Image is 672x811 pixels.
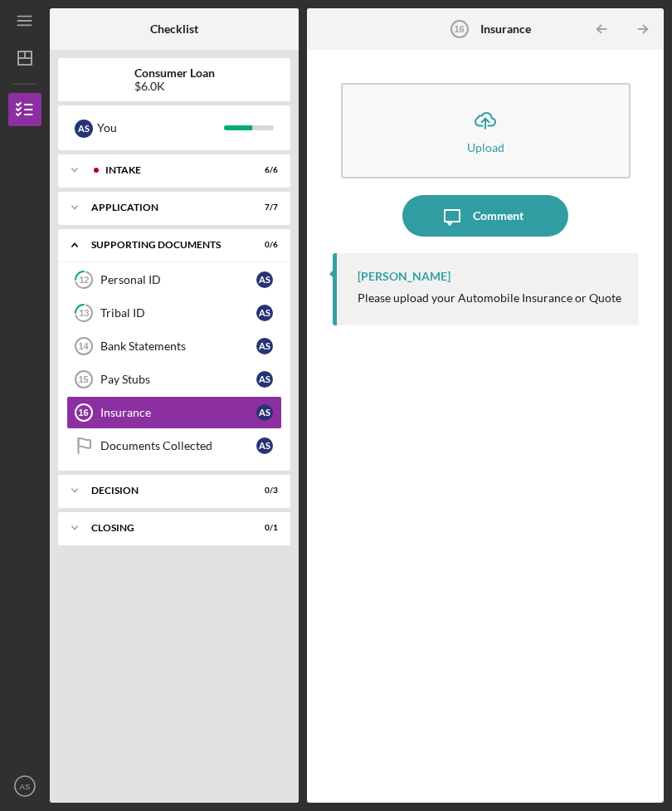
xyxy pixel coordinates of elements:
[248,203,278,213] div: 7 / 7
[248,240,278,250] div: 0 / 6
[100,406,256,419] div: Insurance
[358,291,621,305] div: Please upload your Automobile Insurance or Quote
[78,341,89,351] tspan: 14
[455,24,465,34] tspan: 16
[100,373,256,386] div: Pay Stubs
[100,306,256,320] div: Tribal ID
[480,22,531,36] b: Insurance
[66,396,282,429] a: 16InsuranceAS
[402,195,568,237] button: Comment
[78,408,88,418] tspan: 16
[79,308,89,319] tspan: 13
[256,271,273,288] div: A S
[256,437,273,454] div: A S
[256,371,273,388] div: A S
[75,120,93,138] div: A S
[100,273,256,286] div: Personal ID
[256,338,273,354] div: A S
[100,340,256,353] div: Bank Statements
[97,114,224,142] div: You
[248,523,278,533] div: 0 / 1
[256,305,273,321] div: A S
[79,275,89,286] tspan: 12
[134,66,215,80] b: Consumer Loan
[248,165,278,175] div: 6 / 6
[341,83,631,178] button: Upload
[66,263,282,296] a: 12Personal IDAS
[91,203,236,213] div: Application
[66,296,282,330] a: 13Tribal IDAS
[78,374,88,384] tspan: 15
[66,363,282,396] a: 15Pay StubsAS
[91,240,236,250] div: Supporting Documents
[66,429,282,462] a: Documents CollectedAS
[100,439,256,452] div: Documents Collected
[473,195,523,237] div: Comment
[248,486,278,496] div: 0 / 3
[134,80,215,93] div: $6.0K
[467,141,504,154] div: Upload
[91,486,236,496] div: Decision
[256,404,273,421] div: A S
[150,22,198,36] b: Checklist
[8,769,41,803] button: AS
[20,782,31,791] text: AS
[358,270,450,283] div: [PERSON_NAME]
[91,523,236,533] div: Closing
[66,330,282,363] a: 14Bank StatementsAS
[105,165,236,175] div: Intake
